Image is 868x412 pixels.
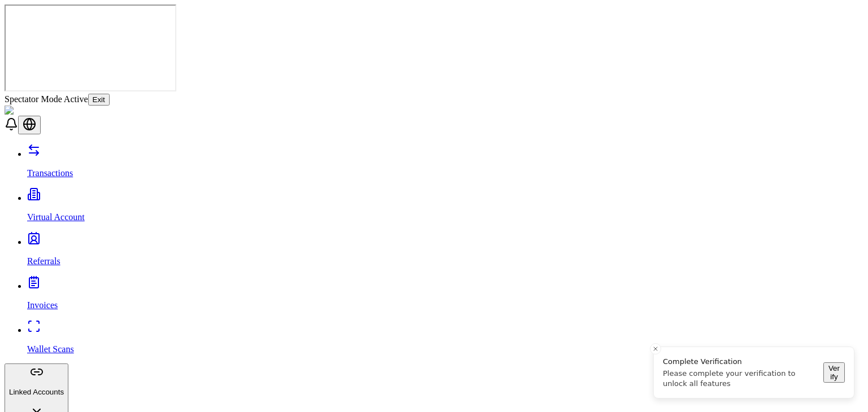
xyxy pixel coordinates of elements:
[27,212,863,222] p: Virtual Account
[27,300,863,310] p: Invoices
[27,325,863,354] a: Wallet Scans
[27,256,863,266] p: Referrals
[27,149,863,178] a: Transactions
[823,362,845,383] button: Verify
[650,343,661,354] button: Close toast
[9,388,64,396] p: Linked Accounts
[88,94,110,106] button: Exit
[27,193,863,222] a: Virtual Account
[663,369,820,389] div: Please complete your verification to unlock all features
[27,281,863,310] a: Invoices
[5,106,72,116] img: ShieldPay Logo
[27,168,863,178] p: Transactions
[663,356,820,367] div: Complete Verification
[27,237,863,266] a: Referrals
[5,94,88,104] span: Spectator Mode Active
[27,344,863,354] p: Wallet Scans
